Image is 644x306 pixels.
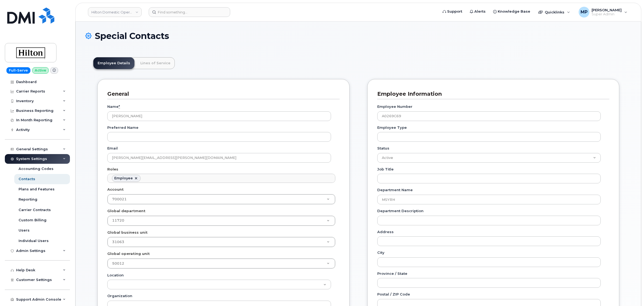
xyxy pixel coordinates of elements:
a: 700021 [108,194,335,204]
label: Organization [107,293,132,298]
label: Department Name [377,187,413,193]
label: Global business unit [107,230,148,235]
a: 31063 [108,237,335,247]
div: Employee [114,176,133,180]
label: Global department [107,208,145,214]
h1: Special Contacts [85,31,631,41]
label: Province / State [377,271,407,276]
label: Location [107,273,124,278]
a: 11720 [108,216,335,226]
a: Employee Details [93,57,134,69]
label: Global operating unit [107,251,150,256]
label: Employee Type [377,125,407,130]
span: 700021 [112,197,127,201]
abbr: required [119,104,120,109]
span: 31063 [112,240,124,244]
label: Employee Number [377,104,412,109]
span: 50012 [112,261,124,265]
h3: Employee Information [377,90,606,98]
span: 11720 [112,218,124,222]
label: City [377,250,385,255]
a: Lines of Service [136,57,175,69]
label: Department Description [377,208,424,214]
label: Job Title [377,167,394,172]
label: Address [377,229,394,234]
label: Status [377,146,389,151]
label: Name [107,104,120,109]
label: Roles [107,167,118,172]
h3: General [107,90,336,98]
label: Postal / ZIP Code [377,292,410,297]
label: Preferred Name [107,125,138,130]
label: Email [107,146,118,151]
a: 50012 [108,259,335,268]
label: Account [107,187,124,192]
